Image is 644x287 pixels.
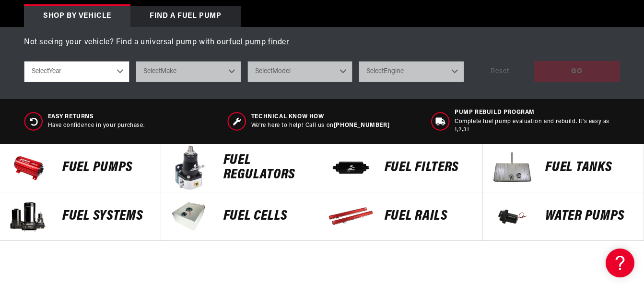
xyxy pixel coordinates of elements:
p: Not seeing your vehicle? Find a universal pump with our [24,37,620,49]
div: Shop by vehicle [24,6,130,27]
p: Have confidence in your purchase. [48,122,145,130]
p: We’re here to help! Call us on [251,122,389,130]
img: Fuel Tanks [488,144,536,192]
select: Engine [359,61,464,82]
p: FUEL REGULATORS [223,153,312,182]
span: Technical Know How [251,113,389,121]
a: Water Pumps Water Pumps [483,192,644,241]
img: Fuel Systems [5,192,53,240]
img: Fuel Pumps [5,144,53,192]
img: FUEL FILTERS [327,144,375,192]
span: Easy Returns [48,113,145,121]
img: FUEL Cells [166,192,214,240]
img: FUEL Rails [327,192,375,240]
p: Fuel Systems [62,209,151,224]
p: Fuel Tanks [545,161,634,175]
p: Water Pumps [545,209,634,224]
p: FUEL FILTERS [385,161,473,175]
select: Make [136,61,241,82]
img: FUEL REGULATORS [166,144,214,192]
a: Fuel Tanks Fuel Tanks [483,144,644,192]
p: FUEL Rails [385,209,473,224]
a: [PHONE_NUMBER] [334,123,389,128]
span: Pump Rebuild program [455,109,620,117]
a: FUEL Rails FUEL Rails [322,192,483,241]
a: fuel pump finder [229,38,290,46]
p: Fuel Pumps [62,161,151,175]
select: Model [247,61,353,82]
p: Complete fuel pump evaluation and rebuild. It's easy as 1,2,3! [455,118,620,134]
a: FUEL REGULATORS FUEL REGULATORS [161,144,322,192]
img: Water Pumps [488,192,536,240]
a: FUEL FILTERS FUEL FILTERS [322,144,483,192]
div: Find a Fuel Pump [130,6,241,27]
a: FUEL Cells FUEL Cells [161,192,322,241]
p: FUEL Cells [223,209,312,224]
select: Year [24,61,129,82]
